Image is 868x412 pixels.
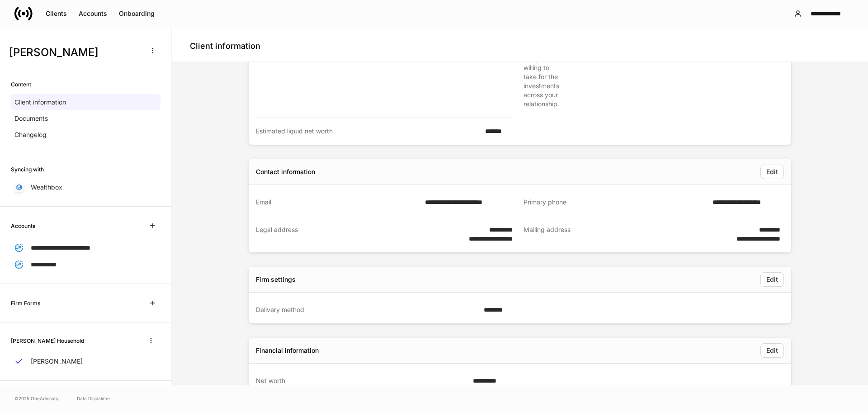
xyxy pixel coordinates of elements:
[524,225,706,243] div: Mailing address
[11,127,160,143] a: Changelog
[190,41,260,52] h4: Client information
[766,169,778,175] div: Edit
[760,343,784,358] button: Edit
[256,305,478,314] div: Delivery method
[256,376,467,385] div: Net worth
[40,6,73,21] button: Clients
[73,6,113,21] button: Accounts
[256,127,480,136] div: Estimated liquid net worth
[256,346,319,355] div: Financial information
[9,45,140,60] h3: [PERSON_NAME]
[256,275,296,284] div: Firm settings
[256,198,420,207] div: Email
[77,395,110,402] a: Data Disclaimer
[11,94,160,110] a: Client information
[11,110,160,127] a: Documents
[11,80,31,89] h6: Content
[524,198,707,207] div: Primary phone
[14,114,48,123] p: Documents
[14,130,47,139] p: Changelog
[760,272,784,287] button: Edit
[256,27,469,108] div: Tax bracket
[766,276,778,283] div: Edit
[31,357,83,366] p: [PERSON_NAME]
[11,353,160,369] a: [PERSON_NAME]
[113,6,160,21] button: Onboarding
[31,183,62,192] p: Wealthbox
[14,395,59,402] span: © 2025 OneAdvisory
[11,179,160,195] a: Wealthbox
[11,336,84,345] h6: [PERSON_NAME] Household
[79,10,107,17] div: Accounts
[14,98,66,107] p: Client information
[760,165,784,179] button: Edit
[256,167,315,176] div: Contact information
[11,165,44,174] h6: Syncing with
[11,299,40,308] h6: Firm Forms
[524,27,560,109] div: Please select the degree of risk you are willing to take for the investments across your relation...
[11,222,35,230] h6: Accounts
[46,10,67,17] div: Clients
[119,10,155,17] div: Onboarding
[256,225,439,243] div: Legal address
[766,347,778,354] div: Edit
